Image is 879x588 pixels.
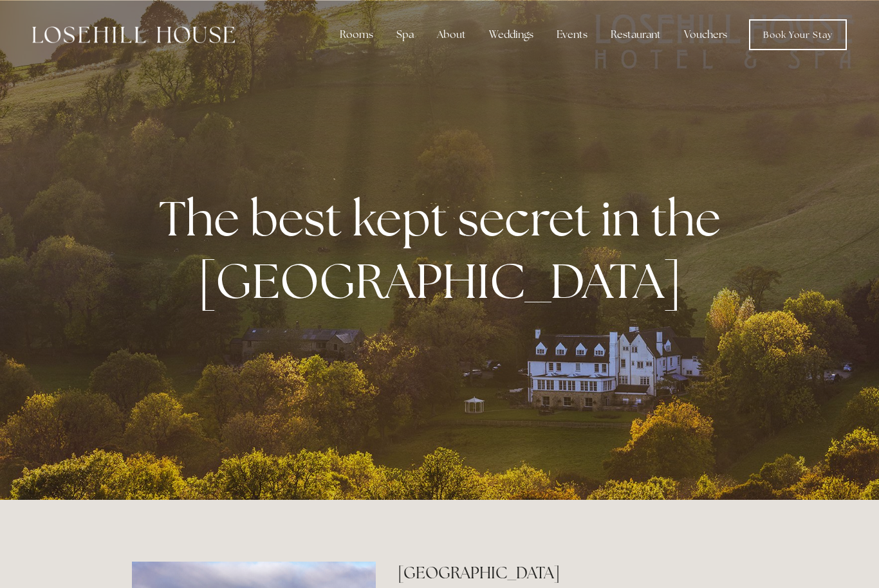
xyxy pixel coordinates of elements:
h2: [GEOGRAPHIC_DATA] [398,562,747,584]
div: Spa [386,22,424,48]
div: Weddings [479,22,544,48]
a: Book Your Stay [749,19,847,50]
div: Restaurant [600,22,671,48]
a: Vouchers [674,22,737,48]
div: About [427,22,476,48]
div: Events [546,22,598,48]
strong: The best kept secret in the [GEOGRAPHIC_DATA] [159,187,731,313]
div: Rooms [329,22,384,48]
img: Losehill House [32,26,235,43]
